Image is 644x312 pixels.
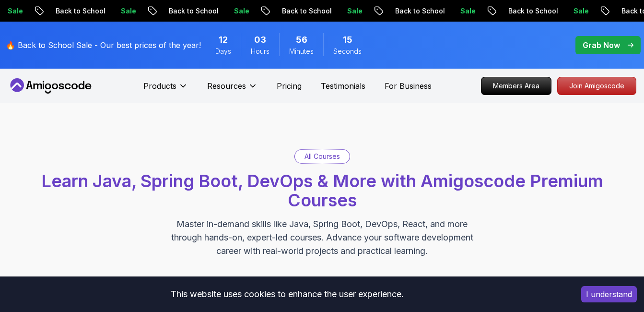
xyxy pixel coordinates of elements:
[277,80,302,92] a: Pricing
[481,77,551,95] a: Members Area
[254,33,266,47] span: 3 Hours
[321,80,365,92] a: Testimonials
[385,80,432,92] a: For Business
[6,39,201,51] p: 🔥 Back to School Sale - Our best prices of the year!
[219,33,228,47] span: 12 Days
[289,47,314,56] span: Minutes
[266,6,331,16] p: Back to School
[304,152,340,161] p: All Courses
[343,33,352,47] span: 15 Seconds
[251,47,269,56] span: Hours
[152,6,218,16] p: Back to School
[444,6,475,16] p: Sale
[331,6,362,16] p: Sale
[207,80,258,99] button: Resources
[481,77,551,95] p: Members Area
[581,286,637,302] button: Accept cookies
[41,170,603,211] span: Learn Java, Spring Boot, DevOps & More with Amigoscode Premium Courses
[558,77,636,95] p: Join Amigoscode
[207,80,246,92] p: Resources
[39,6,105,16] p: Back to School
[143,80,176,92] p: Products
[7,284,567,305] div: This website uses cookies to enhance the user experience.
[557,6,588,16] p: Sale
[583,39,620,51] p: Grab Now
[218,6,248,16] p: Sale
[492,6,557,16] p: Back to School
[215,47,231,56] span: Days
[105,6,135,16] p: Sale
[379,6,444,16] p: Back to School
[161,217,483,258] p: Master in-demand skills like Java, Spring Boot, DevOps, React, and more through hands-on, expert-...
[333,47,362,56] span: Seconds
[143,80,188,99] button: Products
[557,77,636,95] a: Join Amigoscode
[296,33,307,47] span: 56 Minutes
